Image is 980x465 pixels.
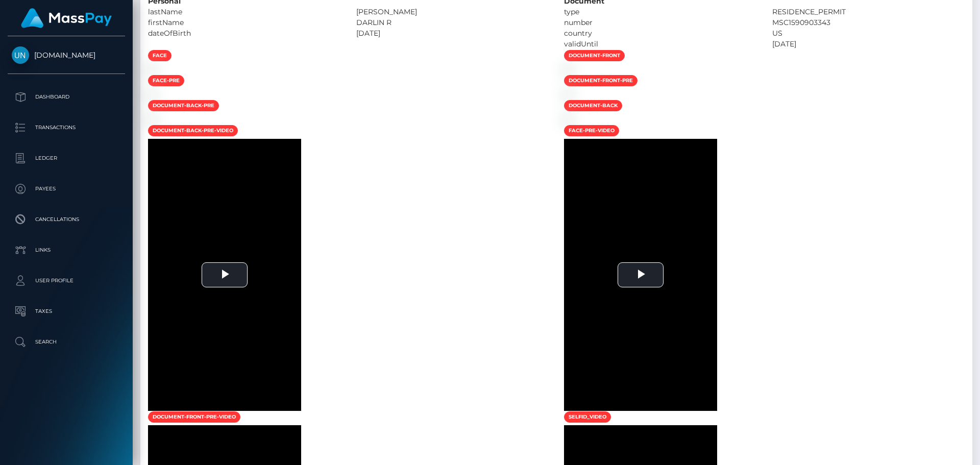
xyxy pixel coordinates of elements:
[12,212,121,227] p: Cancellations
[8,51,125,60] span: [DOMAIN_NAME]
[564,115,572,124] img: 96fe2edc-dbe3-4d4f-979f-1531b31c8e13
[564,139,717,411] div: Video Player
[148,411,240,423] span: document-front-pre-video
[140,7,349,17] div: lastName
[148,90,156,99] img: 8c95ee46-bf3e-4ddf-83cd-7c7216a995ec
[148,50,171,61] span: face
[12,242,121,258] p: Links
[564,100,622,111] span: document-back
[12,181,121,197] p: Payees
[556,7,765,17] div: type
[349,7,557,17] div: [PERSON_NAME]
[8,176,125,202] a: Payees
[556,17,765,28] div: number
[765,39,973,50] div: [DATE]
[148,100,219,111] span: document-back-pre
[765,7,973,17] div: RESIDENCE_PERMIT
[140,28,349,39] div: dateOfBirth
[765,28,973,39] div: US
[148,115,156,124] img: 4c7ccc4f-7225-4bae-bd72-7040e8c389d7
[12,334,121,350] p: Search
[8,207,125,232] a: Cancellations
[8,145,125,171] a: Ledger
[564,50,625,61] span: document-front
[12,89,121,105] p: Dashboard
[140,17,349,28] div: firstName
[564,75,638,86] span: document-front-pre
[564,90,572,99] img: abad3820-c6da-46eb-9d0d-6fb35eabd4d1
[765,17,973,28] div: MSC1590903343
[8,84,125,110] a: Dashboard
[8,237,125,263] a: Links
[148,75,184,86] span: face-pre
[8,268,125,293] a: User Profile
[12,120,121,135] p: Transactions
[564,411,611,423] span: selfid_video
[564,65,572,74] img: c855d3b3-4662-47ea-ad4c-208d963b3874
[12,304,121,319] p: Taxes
[564,125,619,136] span: face-pre-video
[12,273,121,288] p: User Profile
[148,65,156,74] img: 24f1a8d8-0209-4b8a-98b3-b8d771672033
[8,329,125,355] a: Search
[556,39,765,50] div: validUntil
[21,8,112,28] img: MassPay Logo
[202,262,248,287] button: Play Video
[556,28,765,39] div: country
[12,46,29,64] img: Unlockt.me
[349,28,557,39] div: [DATE]
[8,115,125,140] a: Transactions
[12,151,121,166] p: Ledger
[349,17,557,28] div: DARLIN R
[148,125,238,136] span: document-back-pre-video
[8,299,125,324] a: Taxes
[148,139,301,411] div: Video Player
[618,262,664,287] button: Play Video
